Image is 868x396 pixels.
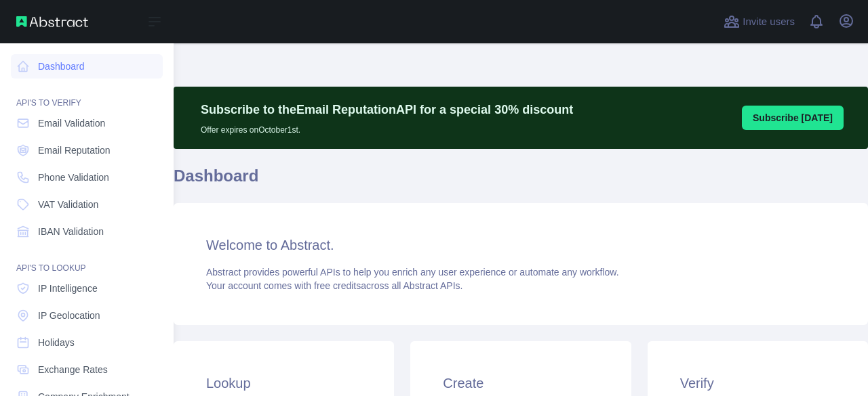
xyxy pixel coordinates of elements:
span: free credits [314,280,361,291]
span: Invite users [743,14,795,30]
span: Exchange Rates [38,363,108,376]
span: Holidays [38,336,75,349]
div: API'S TO LOOKUP [11,246,163,273]
a: IP Intelligence [11,276,163,301]
a: IP Geolocation [11,303,163,328]
h1: Dashboard [174,165,868,198]
span: IP Geolocation [38,309,100,322]
h3: Welcome to Abstract. [206,236,835,255]
button: Invite users [721,11,797,32]
span: Email Reputation [38,144,111,157]
span: IP Intelligence [38,282,98,295]
img: Abstract API [16,16,88,27]
span: Phone Validation [38,171,109,184]
span: Abstract provides powerful APIs to help you enrich any user experience or automate any workflow. [206,267,619,278]
h3: Create [443,374,598,393]
h3: Lookup [206,374,361,393]
a: Holidays [11,330,163,355]
span: Email Validation [38,116,105,130]
a: VAT Validation [11,192,163,217]
span: VAT Validation [38,198,98,211]
div: API'S TO VERIFY [11,81,163,108]
a: Email Validation [11,111,163,135]
span: Your account comes with across all Abstract APIs. [206,280,462,291]
p: Subscribe to the Email Reputation API for a special 30 % discount [201,100,573,119]
a: Dashboard [11,54,163,79]
a: IBAN Validation [11,219,163,244]
button: Subscribe [DATE] [742,106,844,130]
span: IBAN Validation [38,225,104,238]
h3: Verify [680,374,835,393]
p: Offer expires on October 1st. [201,119,573,135]
a: Phone Validation [11,165,163,190]
a: Email Reputation [11,138,163,162]
a: Exchange Rates [11,357,163,382]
